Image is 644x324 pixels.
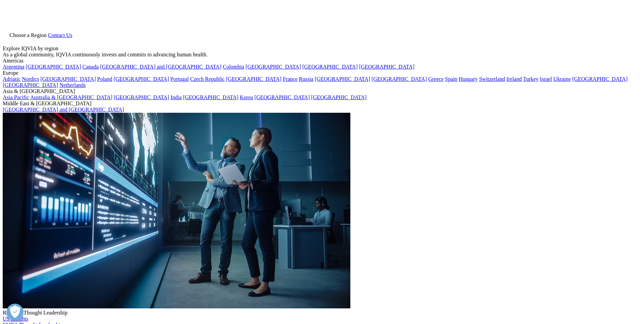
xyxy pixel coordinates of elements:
a: [GEOGRAPHIC_DATA] [245,64,301,70]
a: Ukraine [553,76,571,82]
a: [GEOGRAPHIC_DATA] [114,76,169,82]
a: Russia [299,76,314,82]
a: [GEOGRAPHIC_DATA] [311,94,367,100]
img: 2093_analyzing-data-using-big-screen-display-and-laptop.png [3,113,350,308]
div: Asia & [GEOGRAPHIC_DATA] [3,88,641,94]
a: US Insights [3,316,28,322]
a: [GEOGRAPHIC_DATA] [114,94,169,100]
a: France [283,76,298,82]
a: Canada [82,64,99,70]
a: [GEOGRAPHIC_DATA] [40,76,96,82]
a: Spain [445,76,457,82]
a: [GEOGRAPHIC_DATA] and [GEOGRAPHIC_DATA] [100,64,221,70]
a: Greece [428,76,443,82]
div: Explore IQVIA by region [3,46,641,52]
a: [GEOGRAPHIC_DATA] [226,76,281,82]
a: Israel [540,76,552,82]
a: [GEOGRAPHIC_DATA] [183,94,238,100]
span: Choose a Region [10,32,47,38]
button: Open Preferences [6,304,23,321]
a: Turkey [523,76,539,82]
a: Portugal [170,76,189,82]
a: Czech Republic [190,76,225,82]
a: Nordics [22,76,39,82]
a: Asia Pacific [3,94,29,100]
a: Argentina [3,64,24,70]
div: Europe [3,70,641,76]
a: [GEOGRAPHIC_DATA] [254,94,310,100]
div: As a global community, IQVIA continuously invests and commits to advancing human health. [3,52,641,58]
a: Hungary [459,76,478,82]
a: Colombia [223,64,244,70]
div: Regional Thought Leadership [3,310,641,316]
a: Poland [97,76,112,82]
a: [GEOGRAPHIC_DATA] [371,76,427,82]
a: [GEOGRAPHIC_DATA] [572,76,627,82]
a: Korea [240,94,253,100]
div: Americas [3,58,641,64]
a: [GEOGRAPHIC_DATA] [359,64,415,70]
a: Switzerland [479,76,505,82]
a: [GEOGRAPHIC_DATA] [302,64,358,70]
a: [GEOGRAPHIC_DATA] [3,82,58,88]
a: Adriatic [3,76,20,82]
a: Netherlands [59,82,86,88]
a: India [170,94,182,100]
a: [GEOGRAPHIC_DATA] [26,64,81,70]
a: Australia & [GEOGRAPHIC_DATA] [30,94,112,100]
div: Middle East & [GEOGRAPHIC_DATA] [3,101,641,107]
a: Contact Us [48,32,72,38]
a: [GEOGRAPHIC_DATA] and [GEOGRAPHIC_DATA] [3,107,124,112]
a: [GEOGRAPHIC_DATA] [315,76,370,82]
a: Ireland [507,76,522,82]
